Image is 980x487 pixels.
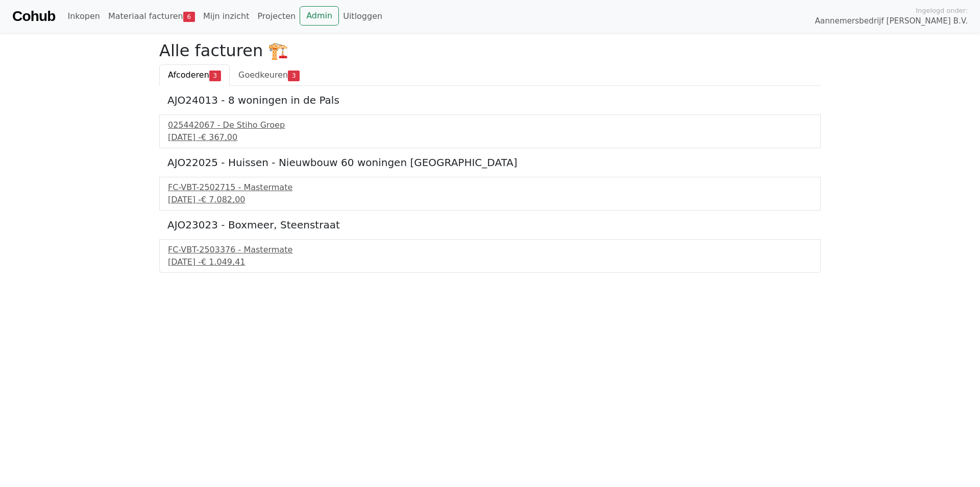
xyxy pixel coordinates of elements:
a: 025442067 - De Stiho Groep[DATE] -€ 367,00 [168,119,812,144]
span: € 7.082,00 [201,195,246,204]
span: Afcoderen [168,70,209,80]
div: [DATE] - [168,256,812,268]
span: € 367,00 [201,132,237,142]
span: 3 [288,71,300,81]
div: FC-VBT-2502715 - Mastermate [168,181,812,194]
h5: AJO23023 - Boxmeer, Steenstraat [167,219,813,231]
a: Admin [300,6,339,26]
span: Goedkeuren [238,70,288,80]
a: Projecten [253,6,300,27]
a: Cohub [12,4,55,29]
h5: AJO22025 - Huissen - Nieuwbouw 60 woningen [GEOGRAPHIC_DATA] [167,156,813,169]
a: Afcoderen3 [159,64,230,86]
span: Aannemersbedrijf [PERSON_NAME] B.V. [815,15,968,27]
a: Uitloggen [339,6,386,27]
h5: AJO24013 - 8 woningen in de Pals [167,94,813,106]
a: Materiaal facturen6 [104,6,199,27]
a: Goedkeuren3 [230,64,308,86]
a: Inkopen [63,6,104,27]
div: [DATE] - [168,194,812,206]
div: 025442067 - De Stiho Groep [168,119,812,131]
span: € 1.049,41 [201,257,246,267]
a: Mijn inzicht [199,6,254,27]
span: Ingelogd onder: [916,6,968,15]
span: 3 [209,71,221,81]
div: [DATE] - [168,131,812,144]
h2: Alle facturen 🏗️ [159,41,821,60]
div: FC-VBT-2503376 - Mastermate [168,244,812,256]
span: 6 [183,12,195,22]
a: FC-VBT-2503376 - Mastermate[DATE] -€ 1.049,41 [168,244,812,268]
a: FC-VBT-2502715 - Mastermate[DATE] -€ 7.082,00 [168,181,812,206]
